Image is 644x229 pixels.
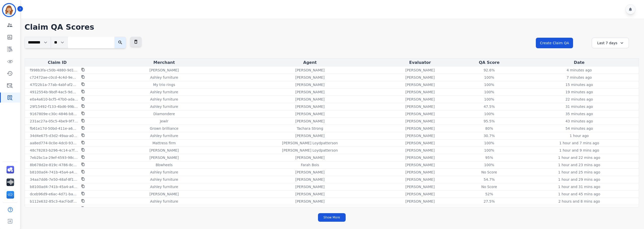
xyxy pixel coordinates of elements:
div: 100 % [478,82,501,87]
p: 34d4e675-d3d2-49aa-a001-a0adbc295d42 [30,133,78,138]
p: [PERSON_NAME] [406,155,435,160]
div: 30.7 % [478,133,501,138]
p: b8100ad4-741b-45a4-a4d7-5f668de04e32 [30,170,78,175]
p: [PERSON_NAME] [406,111,435,116]
div: 47.5 % [478,104,501,109]
p: Tachara Strong [297,126,323,131]
p: 1 hour and 25 mins ago [558,170,600,175]
p: Mattress firm [152,141,176,146]
div: 100 % [478,148,501,153]
p: 7eb2bc1a-29ef-4593-98c8-33cfd61e02c2 [30,155,78,160]
div: 95.5 % [478,119,501,124]
p: [PERSON_NAME] [406,89,435,95]
div: 54.7 % [478,177,501,182]
p: 29f15492-f133-4bd6-99b3-001deee8ac20 [30,104,78,109]
p: 1 hour and 29 mins ago [558,177,600,182]
p: [PERSON_NAME] [149,192,179,197]
p: [PERSON_NAME] [406,177,435,182]
p: [PERSON_NAME] [149,68,179,73]
p: Grown brilliance [150,126,179,131]
p: 48c78283-b296-4c14-a7f0-20e904d899f7 [30,148,78,153]
p: [PERSON_NAME] [406,206,435,211]
p: Ashley furniture [150,199,178,204]
div: 52 % [478,192,501,197]
p: [PERSON_NAME] [406,148,435,153]
div: Evaluator [382,60,458,66]
div: Date [521,60,638,66]
p: Bbwheels [156,162,173,167]
p: [PERSON_NAME] [406,170,435,175]
p: b112e632-85c3-4acf-bdf5-dcc47e1e6f4f [30,199,78,204]
p: My trio rings [153,82,175,87]
div: 100 % [478,162,501,167]
img: Bordered avatar [3,4,15,16]
p: 35 minutes ago [566,111,593,116]
p: 1 hour and 23 mins ago [558,162,600,167]
p: [PERSON_NAME] [406,126,435,131]
h1: Claim QA Scores [25,23,639,32]
p: 19 minutes ago [566,89,593,95]
div: 100 % [478,75,501,80]
p: 4912554b-9bdf-4ac5-9d05-fb34e6b90e38 [30,89,78,95]
div: No Score [478,170,501,175]
p: [PERSON_NAME] [295,68,325,73]
p: [PERSON_NAME] [295,97,325,102]
p: [PERSON_NAME] Loydpatterson [282,148,338,153]
p: Ashley furniture [150,97,178,102]
p: [PERSON_NAME] [406,104,435,109]
div: No Score [478,184,501,189]
p: [PERSON_NAME] [406,119,435,124]
p: aa8ed774-0c0e-4dc0-93d8-a22bae63f58e [30,141,78,146]
p: 1 hour and 31 mins ago [558,184,600,189]
p: 1 hour ago [570,133,589,138]
div: 100 % [478,141,501,146]
p: 15 minutes ago [566,82,593,87]
p: fb61e17d-50bd-411e-a6a6-bd3400c940f2 [30,126,78,131]
p: 34aa7dd6-7e50-48af-8f1d-b685d3311f01 [30,177,78,182]
p: 1 hour and 22 mins ago [558,155,600,160]
p: 47f22b1a-77ab-4abf-af24-07da9f448d6d [30,82,78,87]
p: b8100ad4-741b-45a4-a4d7-5f668de04e32 [30,184,78,189]
p: [PERSON_NAME] [149,206,179,211]
p: 7 minutes ago [567,75,592,80]
div: 57.1 % [478,206,501,211]
div: Merchant [91,60,238,66]
div: 27.5 % [478,199,501,204]
div: 80 % [478,126,501,131]
p: e0a4a610-bcf5-47b0-adad-389bad17eb47 [30,97,78,102]
p: [PERSON_NAME] [406,162,435,167]
p: Ashley furniture [150,170,178,175]
button: Show More [318,213,346,222]
p: [PERSON_NAME] [295,206,325,211]
div: Claim ID [26,60,89,66]
p: 9a109292-60d9-473c-9d69-697c7a954ac3 [30,206,78,211]
p: [PERSON_NAME] [149,148,179,153]
p: dceb96d9-e6ac-4d71-bab3-f5a25a9f1265 [30,192,78,197]
p: c72472ae-c0cd-4c4d-9ebc-53924fe0e264 [30,75,78,80]
p: Diamondere [153,111,175,116]
p: [PERSON_NAME] [295,111,325,116]
p: 31 minutes ago [566,104,593,109]
p: Ashley furniture [150,177,178,182]
p: [PERSON_NAME] [295,192,325,197]
div: 100 % [478,97,501,102]
p: [PERSON_NAME] [295,82,325,87]
button: Create Claim QA [536,38,573,48]
p: 54 minutes ago [566,126,593,131]
p: f998b3fa-c50b-4880-9d15-84654f80a2cd [30,68,78,73]
div: QA Score [460,60,518,66]
p: Ashley furniture [150,89,178,95]
p: [PERSON_NAME] [295,89,325,95]
p: 8b678d2e-819c-4786-8c94-d4f6f2787e48 [30,162,78,167]
p: [PERSON_NAME] Loydpatterson [282,141,338,146]
p: 2 hours and 8 mins ago [558,199,600,204]
p: [PERSON_NAME] [406,184,435,189]
p: [PERSON_NAME] [406,82,435,87]
p: [PERSON_NAME] [406,133,435,138]
p: [PERSON_NAME] [295,184,325,189]
p: 1 hour and 9 mins ago [559,148,599,153]
p: 1 hour and 45 mins ago [558,192,600,197]
p: [PERSON_NAME] [295,199,325,204]
p: [PERSON_NAME] [406,199,435,204]
p: 9167809e-c30c-4846-b8ec-2eb04e2b35cc [30,111,78,116]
